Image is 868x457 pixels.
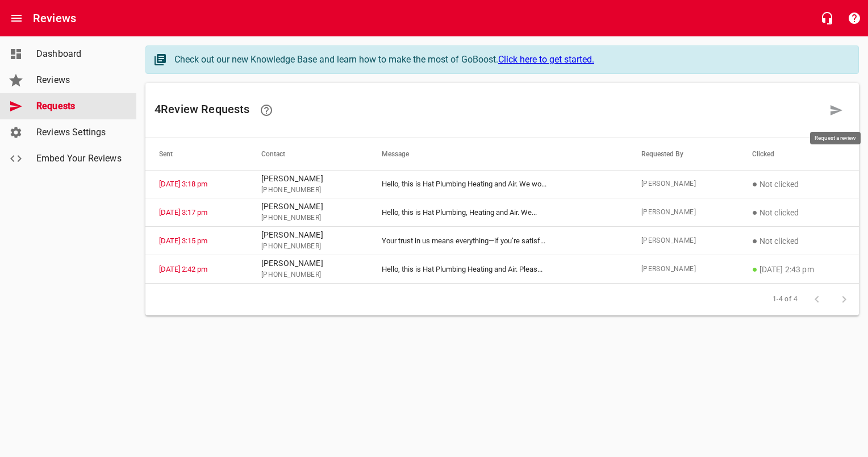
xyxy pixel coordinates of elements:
button: Support Portal [841,5,868,32]
th: Requested By [628,138,738,170]
a: Click here to get started. [498,54,594,65]
span: Reviews Settings [36,126,123,139]
p: [PERSON_NAME] [261,257,354,269]
button: Open drawer [3,5,30,32]
span: Embed Your Reviews [36,152,123,165]
span: [PERSON_NAME] [641,235,725,247]
span: [PERSON_NAME] [641,264,725,275]
p: Not clicked [752,177,845,191]
p: Not clicked [752,234,845,248]
h6: Reviews [33,9,76,27]
span: [PHONE_NUMBER] [261,213,354,224]
div: Check out our new Knowledge Base and learn how to make the most of GoBoost. [174,53,847,67]
p: Not clicked [752,206,845,219]
td: Hello, this is Hat Plumbing, Heating and Air. We ... [368,198,628,227]
span: Reviews [36,73,123,87]
a: Learn how requesting reviews can improve your online presence [253,97,280,124]
th: Sent [145,138,248,170]
th: Clicked [738,138,859,170]
span: ● [752,264,758,275]
span: Requests [36,99,123,113]
span: [PERSON_NAME] [641,178,725,190]
a: [DATE] 3:18 pm [159,180,207,188]
span: [PHONE_NUMBER] [261,185,354,196]
span: 1-4 of 4 [773,294,798,305]
p: [PERSON_NAME] [261,229,354,241]
h6: 4 Review Request s [155,97,823,124]
td: Your trust in us means everything—if you’re satisf ... [368,227,628,255]
th: Contact [248,138,368,170]
a: [DATE] 2:42 pm [159,265,207,273]
span: [PHONE_NUMBER] [261,269,354,281]
a: [DATE] 3:17 pm [159,208,207,217]
a: [DATE] 3:15 pm [159,236,207,245]
td: Hello, this is Hat Plumbing Heating and Air. Pleas ... [368,255,628,284]
span: ● [752,235,758,246]
th: Message [368,138,628,170]
td: Hello, this is Hat Plumbing Heating and Air. We wo ... [368,170,628,198]
span: [PHONE_NUMBER] [261,241,354,252]
button: Live Chat [813,5,841,32]
span: [PERSON_NAME] [641,207,725,218]
p: [DATE] 2:43 pm [752,263,845,276]
p: [PERSON_NAME] [261,201,354,213]
p: [PERSON_NAME] [261,173,354,185]
span: ● [752,207,758,218]
span: ● [752,178,758,189]
span: Dashboard [36,47,123,61]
